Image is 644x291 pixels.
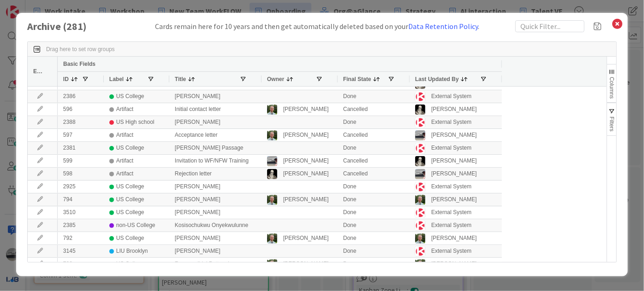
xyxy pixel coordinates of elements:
img: ES [415,246,425,256]
div: Artifact [116,155,133,167]
div: 2381 [58,142,104,154]
div: [PERSON_NAME] [283,258,329,270]
img: ES [415,182,425,192]
div: Row Groups [46,46,115,52]
div: [PERSON_NAME] [169,193,262,206]
div: 598 [58,168,104,180]
div: Done [338,219,410,232]
div: US College [116,207,144,218]
img: WS [415,156,425,166]
div: 3145 [58,245,104,257]
div: External System [431,245,471,257]
div: US College [116,181,144,192]
div: 793 [58,258,104,270]
div: 792 [58,232,104,244]
div: Cancelled [338,155,410,167]
span: Filters [608,116,615,132]
div: Acceptance letter [169,129,262,141]
img: jB [415,130,425,140]
span: Label [109,76,124,82]
div: LIU Brooklyn [116,245,148,257]
div: Kosisochukwu Onyekwulunne [169,219,262,232]
span: Basic Fields [63,61,95,67]
img: ES [415,92,425,102]
div: 794 [58,193,104,206]
a: Data Retention Policy [409,22,478,31]
div: [PERSON_NAME] [283,168,329,180]
div: US College [116,91,144,102]
img: SH [415,233,425,244]
img: SH [267,259,277,269]
div: [PERSON_NAME] [431,129,477,141]
span: Title [175,76,186,82]
div: [PERSON_NAME] [283,129,329,141]
div: [PERSON_NAME] [169,180,262,193]
div: US College [116,194,144,205]
img: ES [415,221,425,231]
img: SH [267,130,277,140]
img: ES [415,208,425,218]
div: US College [116,233,144,244]
img: SH [267,105,277,115]
img: jB [267,156,277,166]
div: Ragavardhini Pattangi [169,258,262,270]
div: External System [431,116,471,128]
div: 2385 [58,219,104,232]
img: SH [415,259,425,269]
img: WS [267,169,277,179]
div: 2925 [58,180,104,193]
img: jB [415,169,425,179]
div: [PERSON_NAME] [283,155,329,167]
div: External System [431,181,471,192]
div: Done [338,90,410,103]
span: Final State [343,76,371,82]
div: Invitation to WF/NFW Training [169,155,262,167]
div: [PERSON_NAME] [169,232,262,244]
div: [PERSON_NAME] Passage [169,142,262,154]
div: Initial contact letter [169,103,262,116]
div: Cancelled [338,129,410,141]
div: Done [338,180,410,193]
div: 2386 [58,90,104,103]
img: ES [415,117,425,128]
div: 599 [58,155,104,167]
div: External System [431,220,471,231]
div: Cancelled [338,168,410,180]
div: [PERSON_NAME] [431,155,477,167]
div: [PERSON_NAME] [283,233,329,244]
div: 2388 [58,116,104,128]
img: SH [415,195,425,205]
div: Cards remain here for 10 years and then get automatically deleted based on your . [155,21,480,32]
input: Quick Filter... [515,20,584,32]
div: Cancelled [338,103,410,116]
span: Edit [33,68,43,75]
div: Done [338,193,410,206]
div: 3510 [58,206,104,219]
div: [PERSON_NAME] [169,116,262,128]
div: [PERSON_NAME] [283,104,329,115]
div: Done [338,116,410,128]
div: Done [338,206,410,219]
span: Owner [267,76,284,82]
div: [PERSON_NAME] [431,233,477,244]
div: External System [431,91,471,102]
div: [PERSON_NAME] [169,90,262,103]
div: Done [338,142,410,154]
div: Artifact [116,129,133,141]
div: Rejection letter [169,168,262,180]
div: 597 [58,129,104,141]
div: Done [338,232,410,244]
img: WS [415,105,425,115]
div: 596 [58,103,104,116]
div: US College [116,142,144,154]
div: [PERSON_NAME] [169,206,262,219]
div: non-US College [116,220,155,231]
div: US High school [116,116,155,128]
span: Drag here to set row groups [46,46,115,52]
div: Artifact [116,104,133,115]
span: ID [63,76,69,82]
div: [PERSON_NAME] [431,194,477,205]
span: Columns [608,77,615,99]
span: Last Updated By [415,76,459,82]
div: [PERSON_NAME] [169,245,262,257]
